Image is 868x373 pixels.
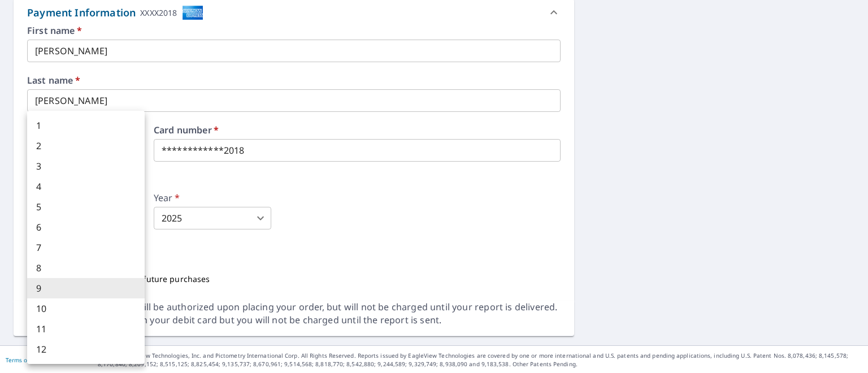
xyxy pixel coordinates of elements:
[27,258,145,278] li: 8
[27,217,145,237] li: 6
[27,339,145,359] li: 12
[27,136,145,156] li: 2
[27,197,145,217] li: 5
[27,298,145,319] li: 10
[27,237,145,258] li: 7
[27,278,145,298] li: 9
[27,319,145,339] li: 11
[27,115,145,136] li: 1
[27,156,145,176] li: 3
[27,176,145,197] li: 4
